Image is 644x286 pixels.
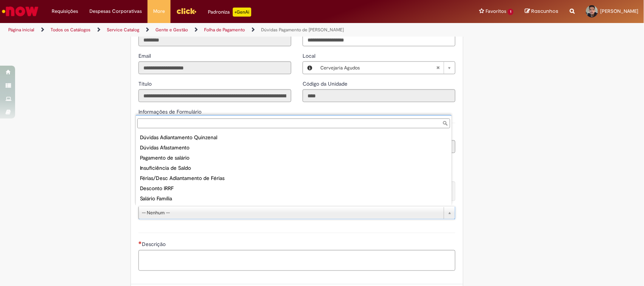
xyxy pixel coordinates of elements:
[136,130,452,205] ul: Tipo de Dúvida
[137,132,450,143] div: Dúvidas Adiantamento Quinzenal
[137,173,450,183] div: Férias/Desc Adiantamento de Férias
[137,153,450,163] div: Pagamento de salário
[137,183,450,194] div: Desconto IRRF
[137,163,450,173] div: Insuficiência de Saldo
[137,143,450,153] div: Dúvidas Afastamento
[137,194,450,204] div: Salário Família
